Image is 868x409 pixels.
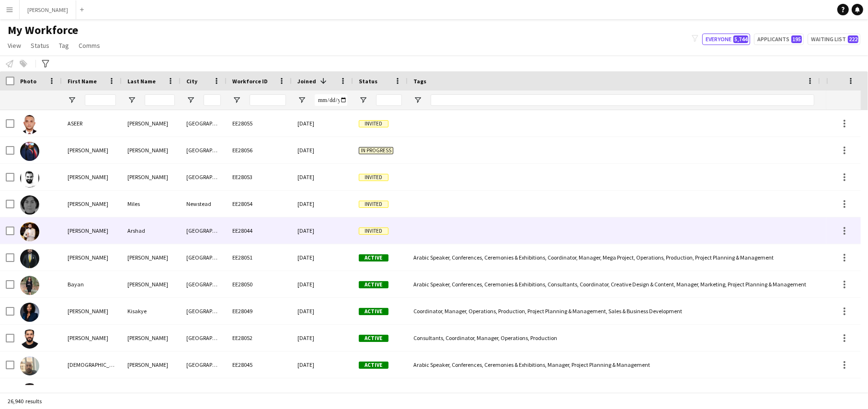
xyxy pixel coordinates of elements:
[292,164,353,190] div: [DATE]
[20,356,39,375] img: Iyass Suleiman
[227,217,292,244] div: EE28044
[85,94,116,106] input: First Name Filter Input
[359,147,393,154] span: In progress
[413,78,426,85] span: Tags
[227,137,292,163] div: EE28056
[20,195,39,215] img: Tanya Miles
[413,96,422,104] button: Open Filter Menu
[145,94,175,106] input: Last Name Filter Input
[181,164,227,190] div: [GEOGRAPHIC_DATA]
[62,271,122,297] div: Bayan
[181,217,227,244] div: [GEOGRAPHIC_DATA]
[20,249,39,268] img: Anas Malkawi
[122,298,181,324] div: Kisakye
[292,244,353,271] div: [DATE]
[62,325,122,351] div: [PERSON_NAME]
[408,271,820,297] div: Arabic Speaker, Conferences, Ceremonies & Exhibitions, Consultants, Coordinator, Creative Design ...
[181,271,227,297] div: [GEOGRAPHIC_DATA]
[122,110,181,136] div: [PERSON_NAME]
[227,298,292,324] div: EE28049
[62,217,122,244] div: [PERSON_NAME]
[20,303,39,322] img: Bridget Kisakye
[733,35,748,43] span: 5,744
[122,325,181,351] div: [PERSON_NAME]
[122,217,181,244] div: Arshad
[359,362,388,369] span: Active
[359,120,388,127] span: Invited
[55,39,73,52] a: Tag
[227,325,292,351] div: EE28052
[232,96,241,104] button: Open Filter Menu
[359,335,388,342] span: Active
[62,164,122,190] div: [PERSON_NAME]
[27,39,53,52] a: Status
[359,78,377,85] span: Status
[31,41,49,50] span: Status
[8,23,78,37] span: My Workforce
[186,96,195,104] button: Open Filter Menu
[250,94,286,106] input: Workforce ID Filter Input
[227,352,292,378] div: EE28045
[68,96,76,104] button: Open Filter Menu
[227,164,292,190] div: EE28053
[20,142,39,161] img: Mohamed Hassan
[227,244,292,271] div: EE28051
[127,96,136,104] button: Open Filter Menu
[408,244,820,271] div: Arabic Speaker, Conferences, Ceremonies & Exhibitions, Coordinator, Manager, Mega Project, Operat...
[122,164,181,190] div: [PERSON_NAME]
[186,78,197,85] span: City
[20,78,36,85] span: Photo
[408,378,820,405] div: Manager, Mega Project, Operations, Production, Project Planning & Management
[181,352,227,378] div: [GEOGRAPHIC_DATA]
[292,378,353,405] div: [DATE]
[754,34,804,45] button: Applicants195
[232,78,268,85] span: Workforce ID
[122,137,181,163] div: [PERSON_NAME]
[227,378,292,405] div: EE28046
[181,137,227,163] div: [GEOGRAPHIC_DATA]
[359,254,388,261] span: Active
[359,281,388,288] span: Active
[122,191,181,217] div: Miles
[122,271,181,297] div: [PERSON_NAME]
[59,41,69,50] span: Tag
[292,271,353,297] div: [DATE]
[359,201,388,208] span: Invited
[181,110,227,136] div: [GEOGRAPHIC_DATA]
[359,174,388,181] span: Invited
[62,137,122,163] div: [PERSON_NAME]
[181,191,227,217] div: Newstead
[62,378,122,405] div: [PERSON_NAME]
[20,222,39,241] img: Ahmed Arshad
[292,352,353,378] div: [DATE]
[292,325,353,351] div: [DATE]
[4,39,25,52] a: View
[431,94,814,106] input: Tags Filter Input
[408,325,820,351] div: Consultants, Coordinator, Manager, Operations, Production
[20,115,39,134] img: ASEER SYED
[297,96,306,104] button: Open Filter Menu
[227,191,292,217] div: EE28054
[292,217,353,244] div: [DATE]
[702,34,750,45] button: Everyone5,744
[79,41,100,50] span: Comms
[359,96,367,104] button: Open Filter Menu
[127,78,156,85] span: Last Name
[20,276,39,295] img: Bayan Abu Jaber
[297,78,316,85] span: Joined
[122,244,181,271] div: [PERSON_NAME]
[791,35,802,43] span: 195
[204,94,221,106] input: City Filter Input
[292,191,353,217] div: [DATE]
[181,325,227,351] div: [GEOGRAPHIC_DATA]
[20,329,39,349] img: Chirag Bhojwani
[62,191,122,217] div: [PERSON_NAME]
[376,94,402,106] input: Status Filter Input
[292,137,353,163] div: [DATE]
[8,41,21,50] span: View
[20,0,76,19] button: [PERSON_NAME]
[181,298,227,324] div: [GEOGRAPHIC_DATA]
[68,78,97,85] span: First Name
[292,110,353,136] div: [DATE]
[62,352,122,378] div: [DEMOGRAPHIC_DATA]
